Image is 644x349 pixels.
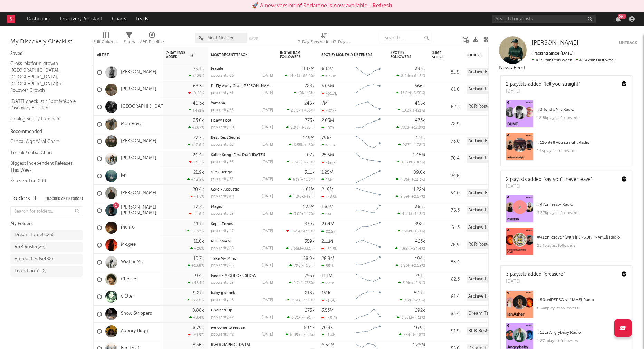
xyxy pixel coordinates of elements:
div: [DATE] [262,74,273,78]
div: Archive Finds (488) [467,68,510,76]
span: -15 % [305,91,314,95]
div: Fragile [211,67,273,71]
div: 143 playlist followers [537,147,627,155]
div: 64.0 [432,189,460,197]
div: 5.05M [321,84,334,88]
div: 1.25M [321,170,333,175]
svg: Chart title [353,167,384,185]
div: [DATE] [506,183,592,190]
svg: Chart title [353,150,384,167]
a: Favor - A COLORS SHOW [211,274,256,278]
span: 3.74k [291,161,301,164]
div: My Folders [10,220,83,228]
div: 22.2k [321,229,335,234]
div: popularity: 60 [211,126,234,129]
div: Archive Finds (488) [467,85,510,94]
a: "say you'll never leave" [543,177,592,182]
div: Dream Targets ( 26 ) [15,231,54,239]
a: Shazam Top 200 [10,177,76,185]
a: Heavy Foot [211,119,231,123]
div: 8.74k playlist followers [537,304,627,312]
div: 21.9k [193,170,204,175]
div: popularity: 61 [211,91,233,95]
span: +453 % [301,109,314,113]
div: 1.19M [303,136,315,140]
div: 75.0 [432,137,460,146]
div: -9.25 % [188,91,204,95]
div: Magic [211,205,273,209]
div: ( ) [398,143,425,147]
div: 2.05M [321,118,334,123]
div: -11.6 % [189,212,204,216]
div: popularity: 52 [211,212,233,216]
span: News Feed [499,65,525,70]
div: R&R Roster ( 26 ) [15,243,46,251]
a: "tell you straight" [543,82,580,87]
a: Archive Finds(488) [10,254,83,264]
span: 1.23k [402,230,411,233]
div: # 11 on tell you straight Radio [537,138,627,147]
div: 246k [304,101,315,106]
div: slip & let go [211,171,273,174]
a: Cross-platform growth ([GEOGRAPHIC_DATA],[GEOGRAPHIC_DATA],[GEOGRAPHIC_DATA]) / Follower Growth [10,60,76,94]
div: popularity: 63 [211,160,234,164]
a: #34onBUNT. Radio12.8kplaylist followers [501,100,632,133]
span: +2.57 % [411,195,424,199]
span: 3.02k [294,212,304,216]
a: Dashboard [22,12,55,26]
a: [GEOGRAPHIC_DATA] [121,104,167,110]
a: Dream Targets(26) [10,230,83,240]
div: ( ) [286,125,315,130]
a: #50on[PERSON_NAME] Radio8.74kplaylist followers [501,290,632,323]
div: 76.3 [432,206,460,215]
span: 987 [403,143,410,147]
span: -36.1 % [302,161,314,164]
div: 107k [321,126,334,130]
span: [PERSON_NAME] [532,40,578,46]
div: 7M [321,101,328,106]
div: 46.3k [193,101,204,106]
div: ( ) [397,108,425,113]
span: 16.7k [402,161,411,164]
a: [DATE] checklist / Spotify/Apple Discovery Assistant [10,98,76,112]
div: ( ) [397,212,425,216]
div: 11.7k [194,222,204,226]
div: 17.2k [194,205,204,209]
div: Archive Finds (488) [467,206,510,214]
div: -4.5 % [190,194,204,199]
a: Aubory Bugg [121,328,148,334]
button: Save [249,37,258,41]
div: Archive Finds (488) [467,154,510,163]
a: "pressure" [543,272,565,277]
a: [PERSON_NAME] [PERSON_NAME] [121,205,159,216]
a: Discovery Assistant [55,12,107,26]
a: [PERSON_NAME] [121,156,156,162]
span: 4.85k [400,178,410,182]
a: Leads [131,12,153,26]
div: ( ) [289,194,315,199]
div: popularity: 38 [211,177,234,181]
div: +421 % [189,108,204,113]
div: 2.11M [321,239,333,244]
div: [DATE] [262,195,273,198]
div: 79.1k [193,67,204,71]
div: Edit Columns [93,38,118,46]
span: 13.8k [401,91,410,95]
a: Mk.gee [121,242,136,248]
span: 4.15k fans this week [532,58,572,62]
span: +583 % [301,126,314,130]
div: [DATE] [262,229,273,233]
div: 131k [416,136,425,140]
div: Spotify Followers [391,51,415,59]
div: Edit Columns [93,29,118,49]
div: 20.4k [193,187,204,192]
div: [DATE] [262,212,273,216]
svg: Chart title [353,64,384,81]
a: Yamaha [211,101,225,105]
div: 82.9 [432,68,460,77]
div: 🚀 A new version of Sodatone is now available. [252,2,369,10]
span: +12.9 % [411,126,424,130]
div: # 50 on [PERSON_NAME] Radio [537,296,627,304]
div: 33.6k [193,118,204,123]
span: 7.01k [401,126,410,130]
